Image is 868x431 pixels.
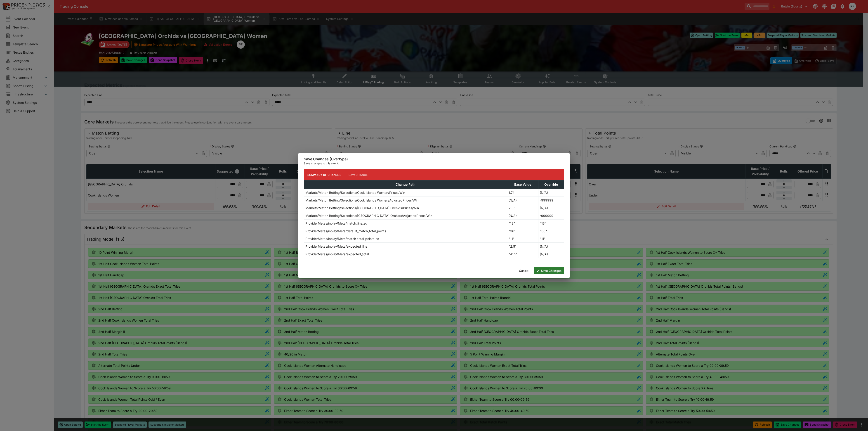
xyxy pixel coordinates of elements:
td: -999999 [538,197,564,204]
p: Markets/Match Betting/Selections/[GEOGRAPHIC_DATA] Orchids/Prices/Win [305,206,419,210]
p: ProviderMetas/inplay/Meta/expected_line [305,244,367,249]
td: "36" [507,227,538,235]
td: 1.74 [507,189,538,197]
td: (N/A) [507,212,538,220]
p: ProviderMetas/inplay/Meta/match_line_sd [305,221,367,226]
p: Markets/Match Betting/Selections/Cook Islands Women/Prices/Win [305,190,405,195]
p: Markets/Match Betting/Selections/Cook Islands Women/AdjustedPrices/Win [305,198,418,203]
button: Raw Change [345,169,371,180]
td: 2.35 [507,204,538,212]
p: ProviderMetas/inplay/Meta/match_total_points_sd [305,236,379,241]
td: "2.5" [507,243,538,250]
p: Save changes to this event. [304,161,564,166]
td: -999999 [538,212,564,220]
td: (N/A) [538,189,564,197]
p: Markets/Match Betting/Selections/[GEOGRAPHIC_DATA] Orchids/AdjustedPrices/Win [305,213,432,218]
th: Change Path [304,180,507,189]
td: "11" [538,235,564,243]
td: "41.5" [507,250,538,258]
td: (N/A) [538,250,564,258]
td: "36" [538,227,564,235]
td: "13" [538,220,564,227]
td: (N/A) [507,197,538,204]
button: Cancel [516,267,532,274]
td: (N/A) [538,204,564,212]
button: Summary of Changes [304,169,345,180]
td: (N/A) [538,243,564,250]
p: ProviderMetas/inplay/Meta/expected_total [305,252,369,256]
td: "13" [507,220,538,227]
h6: Save Changes (Overtype) [304,157,564,161]
button: Save Changes [534,267,564,274]
td: "11" [507,235,538,243]
th: Base Value [507,180,538,189]
th: Override [538,180,564,189]
p: ProviderMetas/inplay/Meta/default_match_total_points [305,229,386,233]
